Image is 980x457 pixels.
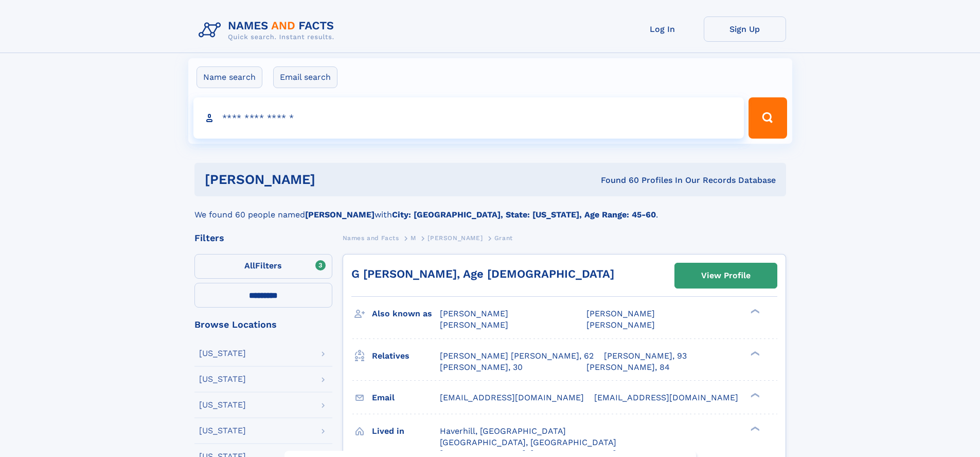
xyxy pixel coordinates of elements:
[748,308,760,315] div: ❯
[305,210,375,219] b: [PERSON_NAME]
[440,350,594,362] a: [PERSON_NAME] [PERSON_NAME], 62
[199,401,246,409] div: [US_STATE]
[372,347,440,365] h3: Relatives
[494,234,513,242] span: Grant
[199,427,246,435] div: [US_STATE]
[197,66,262,88] label: Name search
[194,254,332,279] label: Filters
[440,426,566,436] span: Haverhill, [GEOGRAPHIC_DATA]
[586,320,655,330] span: [PERSON_NAME]
[194,16,343,44] img: Logo Names and Facts
[586,309,655,318] span: [PERSON_NAME]
[675,263,777,288] a: View Profile
[440,393,584,402] span: [EMAIL_ADDRESS][DOMAIN_NAME]
[748,425,760,432] div: ❯
[372,305,440,323] h3: Also known as
[621,16,704,42] a: Log In
[372,422,440,440] h3: Lived in
[748,392,760,398] div: ❯
[411,231,416,244] a: M
[193,97,744,139] input: search input
[194,233,332,243] div: Filters
[427,234,483,242] span: [PERSON_NAME]
[199,349,246,358] div: [US_STATE]
[440,320,508,330] span: [PERSON_NAME]
[244,261,255,270] span: All
[392,210,656,219] b: City: [GEOGRAPHIC_DATA], State: [US_STATE], Age Range: 45-60
[273,66,337,88] label: Email search
[594,393,738,402] span: [EMAIL_ADDRESS][DOMAIN_NAME]
[586,362,670,373] a: [PERSON_NAME], 84
[205,173,458,186] h1: [PERSON_NAME]
[194,320,332,329] div: Browse Locations
[604,350,687,362] a: [PERSON_NAME], 93
[411,234,416,242] span: M
[440,362,523,373] a: [PERSON_NAME], 30
[372,389,440,407] h3: Email
[704,16,786,42] a: Sign Up
[440,309,508,318] span: [PERSON_NAME]
[748,350,760,357] div: ❯
[458,175,776,186] div: Found 60 Profiles In Our Records Database
[351,267,614,280] a: G [PERSON_NAME], Age [DEMOGRAPHIC_DATA]
[194,196,786,221] div: We found 60 people named with .
[343,231,399,244] a: Names and Facts
[427,231,483,244] a: [PERSON_NAME]
[440,437,616,447] span: [GEOGRAPHIC_DATA], [GEOGRAPHIC_DATA]
[701,264,751,287] div: View Profile
[749,97,787,139] button: Search Button
[199,375,246,383] div: [US_STATE]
